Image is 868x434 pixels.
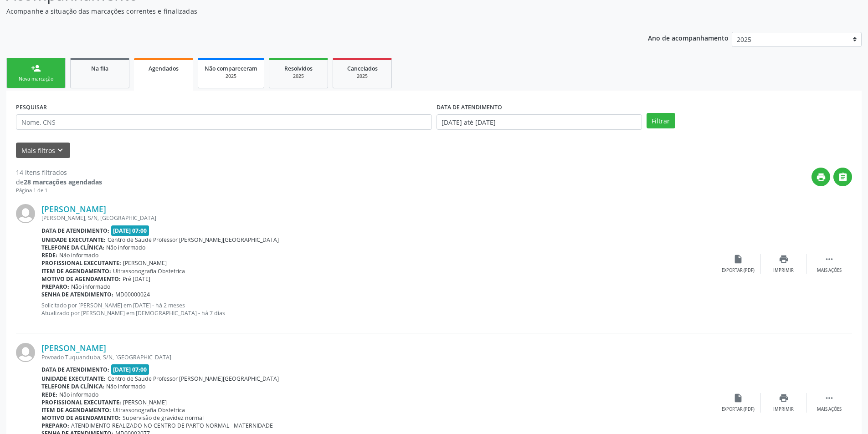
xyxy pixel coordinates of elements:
b: Telefone da clínica: [41,383,104,390]
span: Agendados [149,65,179,72]
span: Não compareceram [205,65,257,72]
span: Não informado [106,244,145,251]
div: Imprimir [773,406,794,413]
i: keyboard_arrow_down [55,145,65,155]
i:  [838,172,848,182]
i: print [779,254,789,264]
span: Cancelados [347,65,378,72]
span: Ultrassonografia Obstetrica [113,406,185,414]
div: Povoado Tuquanduba, S/N, [GEOGRAPHIC_DATA] [41,353,715,361]
input: Selecione um intervalo [437,114,642,130]
b: Motivo de agendamento: [41,275,121,283]
b: Preparo: [41,422,69,429]
span: [DATE] 07:00 [111,225,149,236]
div: Mais ações [817,267,842,274]
b: Profissional executante: [41,259,121,267]
a: [PERSON_NAME] [41,343,106,353]
input: Nome, CNS [16,114,432,130]
div: 14 itens filtrados [16,168,102,177]
div: Página 1 de 1 [16,187,102,194]
div: 2025 [339,73,385,80]
div: Imprimir [773,267,794,274]
button:  [833,168,852,186]
span: Supervisão de gravidez normal [123,414,204,422]
span: Na fila [91,65,108,72]
div: 2025 [205,73,257,80]
b: Telefone da clínica: [41,244,104,251]
label: DATA DE ATENDIMENTO [437,100,502,114]
b: Unidade executante: [41,236,106,244]
button: print [812,168,830,186]
span: Não informado [59,251,98,259]
b: Preparo: [41,283,69,291]
i: insert_drive_file [733,254,743,264]
i: insert_drive_file [733,393,743,403]
div: Nova marcação [13,76,59,82]
span: ATENDIMENTO REALIZADO NO CENTRO DE PARTO NORMAL - MATERNIDADE [71,422,273,429]
label: PESQUISAR [16,100,47,114]
b: Rede: [41,391,57,398]
b: Item de agendamento: [41,406,111,414]
button: Mais filtroskeyboard_arrow_down [16,143,70,158]
div: Exportar (PDF) [722,406,755,413]
strong: 28 marcações agendadas [24,178,102,186]
div: person_add [31,63,41,73]
p: Solicitado por [PERSON_NAME] em [DATE] - há 2 meses Atualizado por [PERSON_NAME] em [DEMOGRAPHIC_... [41,301,715,317]
p: Ano de acompanhamento [648,32,729,43]
b: Unidade executante: [41,375,106,383]
span: Não informado [59,391,98,398]
b: Item de agendamento: [41,267,111,275]
img: img [16,204,35,223]
span: Não informado [106,383,145,390]
span: Pré [DATE] [123,275,150,283]
i: print [816,172,826,182]
i:  [824,393,834,403]
b: Data de atendimento: [41,227,109,235]
div: de [16,177,102,187]
span: [PERSON_NAME] [123,259,167,267]
span: Centro de Saude Professor [PERSON_NAME][GEOGRAPHIC_DATA] [108,236,279,244]
span: [DATE] 07:00 [111,364,149,375]
button: Filtrar [647,113,675,128]
i:  [824,254,834,264]
b: Profissional executante: [41,398,121,406]
div: [PERSON_NAME], S/N, [GEOGRAPHIC_DATA] [41,214,715,222]
span: MD00000024 [115,291,150,298]
span: Ultrassonografia Obstetrica [113,267,185,275]
div: Exportar (PDF) [722,267,755,274]
span: [PERSON_NAME] [123,398,167,406]
b: Motivo de agendamento: [41,414,121,422]
span: Centro de Saude Professor [PERSON_NAME][GEOGRAPHIC_DATA] [108,375,279,383]
span: Não informado [71,283,110,291]
b: Senha de atendimento: [41,291,113,298]
p: Acompanhe a situação das marcações correntes e finalizadas [6,6,605,16]
i: print [779,393,789,403]
img: img [16,343,35,362]
b: Rede: [41,251,57,259]
a: [PERSON_NAME] [41,204,106,214]
div: Mais ações [817,406,842,413]
b: Data de atendimento: [41,366,109,373]
div: 2025 [276,73,321,80]
span: Resolvidos [284,65,313,72]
